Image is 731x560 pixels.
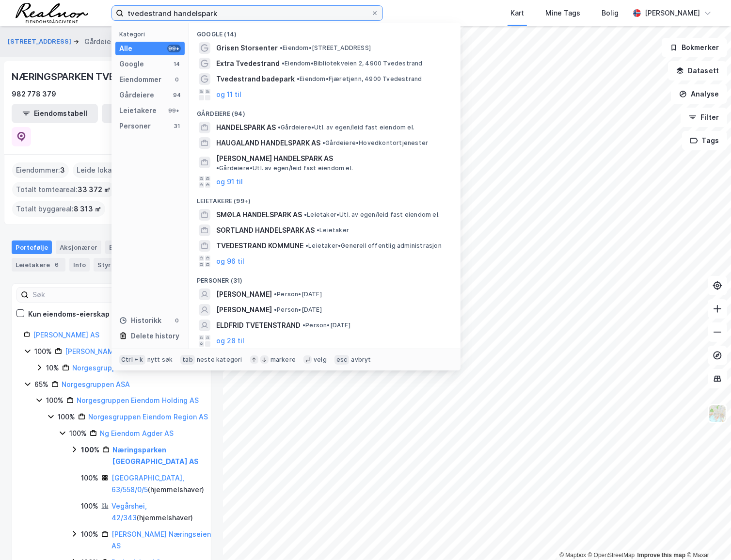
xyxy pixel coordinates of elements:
div: 100% [81,528,98,540]
button: Eiendomstabell [12,104,98,123]
div: 100% [81,444,99,456]
span: Eiendom • Fjæretjenn, 4900 Tvedestrand [297,75,422,83]
span: Grisen Storsenter [216,42,278,54]
span: SMØLA HANDELSPARK AS [216,209,302,221]
div: Eiendommer : [12,162,69,178]
div: 100% [46,395,64,406]
div: Kontrollprogram for chat [683,513,731,560]
div: 100% [81,500,98,512]
div: Styret [94,258,133,272]
button: og 11 til [216,89,241,100]
span: Person • [DATE] [274,290,322,298]
span: SORTLAND HANDELSPARK AS [216,224,315,236]
span: • [216,164,219,172]
span: Leietaker [317,226,349,234]
span: Leietaker • Utl. av egen/leid fast eiendom el. [304,211,440,219]
a: [GEOGRAPHIC_DATA], 63/558/0/5 [111,474,184,494]
a: Norgesgruppen ASA [72,364,141,372]
div: Gårdeiere (94) [189,102,461,120]
div: Totalt tomteareal : [12,182,114,197]
input: Søk på adresse, matrikkel, gårdeiere, leietakere eller personer [124,6,371,20]
div: 0 [173,317,181,324]
div: Bolig [602,7,619,19]
a: Improve this map [637,552,685,559]
a: Norgesgruppen Eiendom Region AS [88,413,208,421]
div: 982 778 379 [12,88,56,100]
div: ( hjemmelshaver ) [111,500,227,524]
span: Tvedestrand badepark [216,73,295,85]
span: • [280,44,283,51]
a: Vegårshei, 42/343 [111,502,147,522]
span: • [322,139,325,146]
div: velg [314,356,327,364]
div: Personer (31) [189,269,461,287]
span: • [282,60,285,67]
div: Personer [119,120,151,132]
a: OpenStreetMap [588,552,635,559]
span: HANDELSPARK AS [216,122,276,133]
span: • [305,242,308,249]
span: Gårdeiere • Utl. av egen/leid fast eiendom el. [278,124,414,131]
div: tab [180,355,195,365]
span: • [278,124,281,131]
span: Person • [DATE] [274,306,322,314]
div: Historikk [119,315,161,326]
div: Gårdeiere [119,89,154,101]
a: Norgesgruppen Eiendom Holding AS [77,396,199,404]
div: 65% [34,379,48,390]
div: Info [69,258,90,272]
span: Eiendom • [STREET_ADDRESS] [280,44,371,52]
button: Tags [682,131,727,150]
button: Leietakertabell [102,104,188,123]
div: NÆRINGSPARKEN TVEDESTRAND AS [12,69,183,84]
span: Eiendom • Bibliotekveien 2, 4900 Tvedestrand [282,60,423,67]
span: Gårdeiere • Hovedkontortjenester [322,139,428,147]
a: [PERSON_NAME] Næringseiendom AS [111,530,226,550]
div: Leide lokasjoner : [73,162,142,178]
button: og 96 til [216,256,244,267]
span: [PERSON_NAME] [216,304,272,316]
img: Z [708,404,727,423]
div: 100% [58,411,75,423]
div: 100% [81,472,98,484]
span: TVEDESTRAND KOMMUNE [216,240,303,252]
div: Google [119,58,144,70]
div: Eiendommer [119,74,161,85]
div: neste kategori [197,356,242,364]
span: HAUGALAND HANDELSPARK AS [216,137,320,149]
div: Leietakere [119,105,157,116]
span: • [317,226,319,234]
div: Kart [510,7,524,19]
a: Næringsparken [GEOGRAPHIC_DATA] AS [112,446,199,465]
span: ELDFRID TVETENSTRAND [216,320,301,331]
button: Datasett [668,61,727,80]
div: Google (14) [189,23,461,40]
div: Kategori [119,31,185,38]
div: markere [270,356,296,364]
input: Søk [29,288,135,302]
button: Analyse [671,84,727,104]
div: esc [334,355,350,365]
div: 14 [173,60,181,68]
div: Totalt byggareal : [12,201,105,217]
img: realnor-logo.934646d98de889bb5806.png [16,3,88,23]
a: Norgesgruppen ASA [62,380,130,388]
span: 8 313 ㎡ [74,203,101,215]
button: og 28 til [216,335,244,347]
span: [PERSON_NAME] HANDELSPARK AS [216,153,333,164]
span: Gårdeiere • Utl. av egen/leid fast eiendom el. [216,164,353,172]
div: 31 [173,122,181,130]
span: [PERSON_NAME] [216,288,272,300]
div: Ctrl + k [119,355,145,365]
div: 100% [69,428,87,439]
a: Mapbox [559,552,586,559]
span: • [302,321,305,329]
div: 10% [46,362,59,374]
div: 6 [52,260,62,270]
button: Filter [681,108,727,127]
div: Leietakere (99+) [189,190,461,207]
div: Aksjonærer [56,240,101,254]
div: Delete history [131,330,179,342]
a: Ng Eiendom Agder AS [100,429,174,437]
div: ( hjemmelshaver ) [111,472,227,496]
